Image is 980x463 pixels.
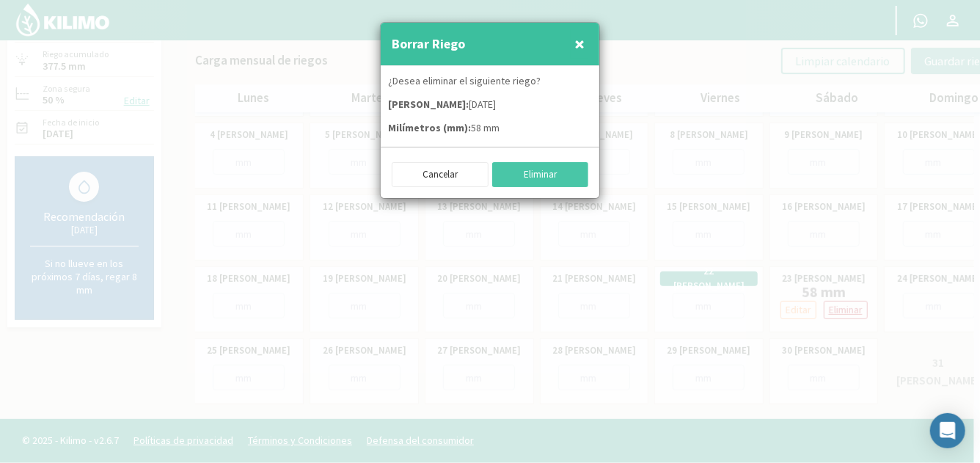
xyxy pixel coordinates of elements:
[388,73,592,89] p: ¿Desea eliminar el siguiente riego?
[388,97,592,112] p: [DATE]
[930,413,965,448] div: Open Intercom Messenger
[492,162,589,187] button: Eliminar
[388,121,471,134] strong: Milímetros (mm):
[388,120,592,136] p: 58 mm
[574,32,585,56] span: ×
[392,34,465,54] h4: Borrar Riego
[388,98,469,111] strong: [PERSON_NAME]:
[571,29,588,59] button: Close
[392,162,489,187] button: Cancelar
